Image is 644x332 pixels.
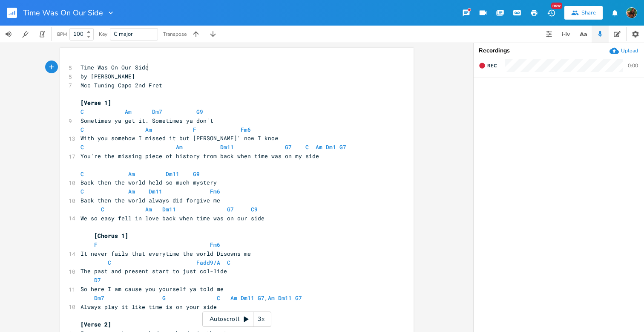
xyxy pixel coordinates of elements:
[305,143,309,151] span: C
[176,143,183,151] span: Am
[108,259,111,266] span: C
[628,63,638,68] div: 0:00
[94,232,128,240] span: [Chorus 1]
[581,9,596,17] div: Share
[128,170,135,178] span: Am
[551,3,562,9] div: New
[80,152,319,160] span: You're the missing piece of history from back when time was on my side
[251,205,258,213] span: C9
[80,267,227,275] span: The past and present start to just col-lide
[80,196,220,204] span: Back then the world always did forgive me
[196,259,220,266] span: Fadd9/A
[193,126,196,133] span: F
[99,32,107,37] div: Key
[326,143,336,151] span: Dm1
[217,294,220,302] span: C
[475,59,500,72] button: Rec
[114,30,133,38] span: C major
[268,294,275,302] span: Am
[278,294,292,302] span: Dm11
[253,312,269,327] div: 3x
[80,81,162,89] span: Mcc Tuning Capo 2nd Fret
[80,64,149,71] span: Time Was On Our Side
[487,63,497,69] span: Rec
[162,205,176,213] span: Dm11
[479,48,639,54] div: Recordings
[80,126,84,133] span: C
[80,99,111,107] span: [Verse 1]
[227,205,234,213] span: G7
[543,5,560,20] button: New
[80,303,217,311] span: Always play it like time is on your side
[295,294,302,302] span: G7
[210,188,220,195] span: Fm6
[241,126,251,133] span: Fm6
[80,214,264,222] span: We so easy fell in love back when time was on our side
[57,32,67,37] div: BPM
[94,294,104,302] span: Dm7
[220,143,234,151] span: Dm11
[101,205,104,213] span: C
[80,188,84,195] span: C
[230,294,237,302] span: Am
[626,7,637,18] img: Susan Rowe
[285,143,292,151] span: G7
[193,170,200,178] span: G9
[80,179,217,186] span: Back then the world held so much mystery
[152,108,162,115] span: Dm7
[339,143,346,151] span: G7
[202,312,271,327] div: Autoscroll
[80,250,251,257] span: It never fails that everytime the world Disowns me
[621,47,638,54] div: Upload
[80,285,224,293] span: So here I am cause you yourself ya told me
[145,126,152,133] span: Am
[145,205,152,213] span: Am
[227,259,230,266] span: C
[23,9,103,17] span: Time Was On Our Side
[564,6,603,20] button: Share
[166,170,179,178] span: Dm11
[80,320,111,328] span: [Verse 2]
[125,108,132,115] span: Am
[258,294,264,302] span: G7
[80,117,213,124] span: Sometimes ya get it. Sometimes ya don't
[80,170,84,178] span: C
[241,294,254,302] span: Dm11
[80,134,278,142] span: With you somehow I missed it but [PERSON_NAME]' now I know
[316,143,322,151] span: Am
[94,276,101,284] span: D7
[80,143,84,151] span: C
[128,188,135,195] span: Am
[80,294,302,302] span: ,
[80,72,135,80] span: by [PERSON_NAME]
[162,294,166,302] span: G
[94,241,98,248] span: F
[196,108,203,115] span: G9
[609,46,638,55] button: Upload
[163,32,187,37] div: Transpose
[210,241,220,248] span: Fm6
[149,188,162,195] span: Dm11
[80,108,84,115] span: C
